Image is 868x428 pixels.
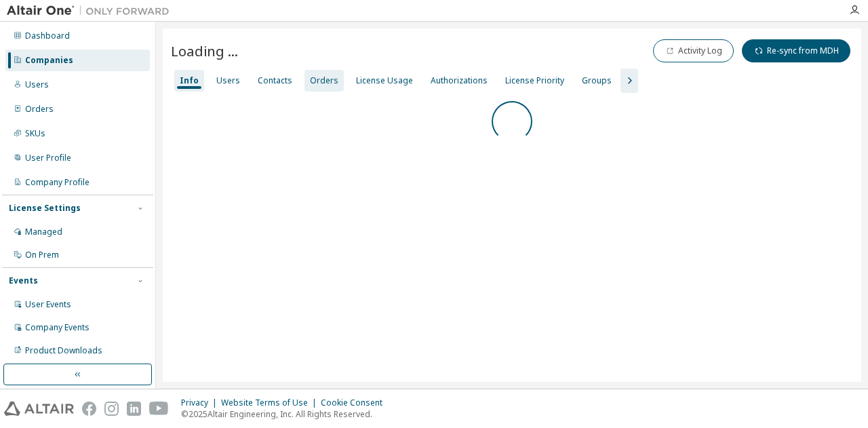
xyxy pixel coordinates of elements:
[505,75,564,86] div: License Priority
[25,128,45,139] div: SKUs
[25,177,90,188] div: Company Profile
[653,39,734,62] button: Activity Log
[82,402,96,416] img: facebook.svg
[4,402,74,416] img: altair_logo.svg
[321,397,391,408] div: Cookie Consent
[181,408,391,420] p: © 2025 Altair Engineering, Inc. All Rights Reserved.
[25,79,49,90] div: Users
[127,402,141,416] img: linkedin.svg
[25,322,90,333] div: Company Events
[216,75,240,86] div: Users
[25,104,54,115] div: Orders
[9,275,38,286] div: Events
[180,75,199,86] div: Info
[258,75,292,86] div: Contacts
[25,345,102,356] div: Product Downloads
[221,397,321,408] div: Website Terms of Use
[25,250,59,260] div: On Prem
[7,4,176,18] img: Altair One
[25,153,71,163] div: User Profile
[171,41,238,60] span: Loading ...
[431,75,488,86] div: Authorizations
[149,402,169,416] img: youtube.svg
[25,299,71,310] div: User Events
[356,75,413,86] div: License Usage
[25,227,62,237] div: Managed
[25,55,73,66] div: Companies
[582,75,612,86] div: Groups
[310,75,338,86] div: Orders
[25,31,70,41] div: Dashboard
[181,397,221,408] div: Privacy
[742,39,850,62] button: Re-sync from MDH
[9,203,81,214] div: License Settings
[104,402,119,416] img: instagram.svg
